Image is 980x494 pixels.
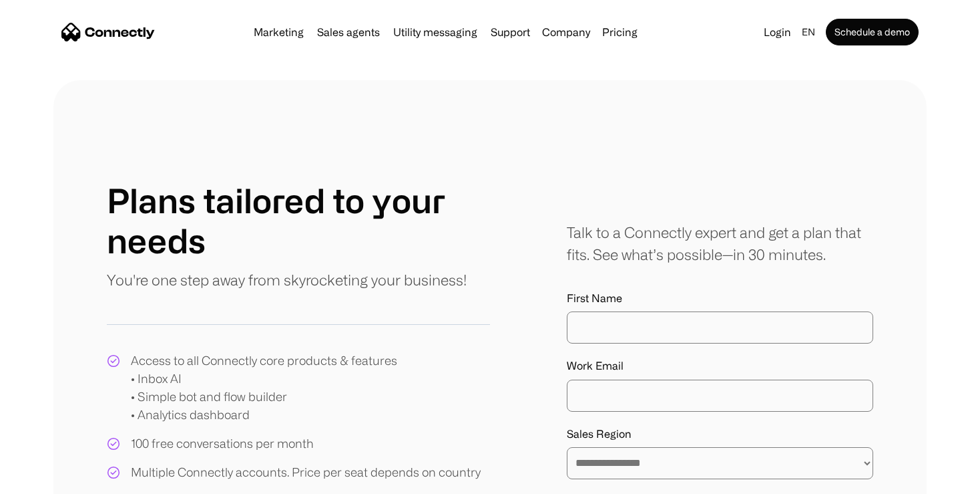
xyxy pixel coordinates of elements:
[107,180,490,261] h1: Plans tailored to your needs
[131,435,314,453] div: 100 free conversations per month
[796,23,823,41] div: en
[758,23,796,41] a: Login
[538,23,594,41] div: Company
[248,27,309,37] a: Marketing
[567,428,873,441] label: Sales Region
[567,292,873,305] label: First Name
[131,352,397,424] div: Access to all Connectly core products & features • Inbox AI • Simple bot and flow builder • Analy...
[61,22,155,42] a: home
[802,23,815,41] div: en
[107,269,467,291] p: You're one step away from skyrocketing your business!
[131,463,481,481] div: Multiple Connectly accounts. Price per seat depends on country
[27,471,80,489] ul: Language list
[567,221,873,265] div: Talk to a Connectly expert and get a plan that fits. See what’s possible—in 30 minutes.
[485,27,535,37] a: Support
[388,27,483,37] a: Utility messaging
[597,27,643,37] a: Pricing
[13,469,80,489] aside: Language selected: English
[567,360,873,372] label: Work Email
[542,23,590,41] div: Company
[312,27,385,37] a: Sales agents
[826,19,919,45] a: Schedule a demo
